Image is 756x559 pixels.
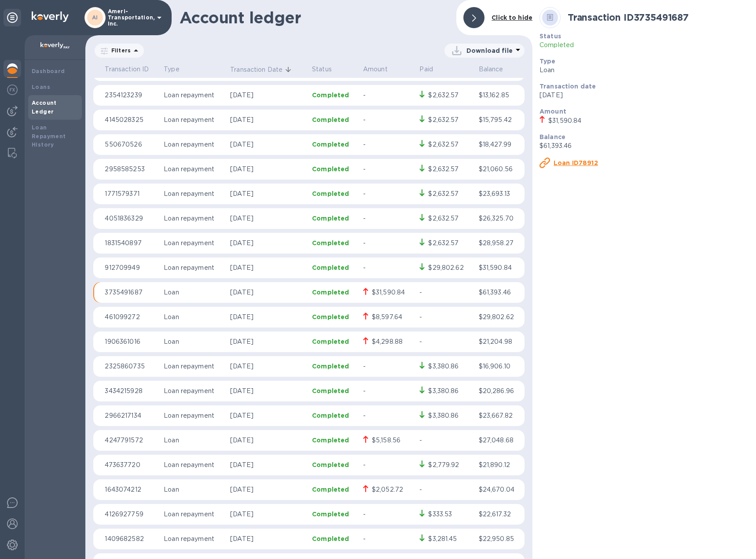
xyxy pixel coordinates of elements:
[372,313,402,322] div: $8,597.64
[32,99,57,115] b: Account Ledger
[105,189,157,199] p: 1771579371
[105,411,157,420] p: 2966217134
[363,263,412,272] p: -
[479,313,521,322] p: $29,802.62
[105,165,157,174] p: 2958585253
[492,14,532,21] b: Click to hide
[312,362,356,371] p: Completed
[479,411,521,420] p: $23,667.82
[230,140,305,149] p: [DATE]
[164,214,223,223] p: Loan repayment
[372,337,403,346] div: $4,298.88
[479,337,521,346] p: $21,204.98
[363,362,412,371] p: -
[105,460,157,470] p: 473637720
[312,263,356,272] p: Completed
[230,165,305,174] p: [DATE]
[479,510,521,519] p: $22,617.32
[105,263,157,272] p: 912709949
[479,189,521,199] p: $23,693.13
[105,115,157,125] p: 4145028325
[105,214,157,223] p: 4051836329
[363,140,412,149] p: -
[479,386,521,396] p: $20,286.96
[419,65,471,74] p: Paid
[312,510,356,519] p: Completed
[230,189,305,199] p: [DATE]
[230,386,305,396] p: [DATE]
[479,165,521,174] p: $21,060.56
[554,159,598,166] u: Loan ID78912
[363,510,412,519] p: -
[230,239,305,248] p: [DATE]
[312,214,356,223] p: Completed
[428,214,459,223] div: $2,632.57
[105,288,157,297] p: 3735491687
[428,263,463,272] div: $29,802.62
[428,460,459,470] div: $2,779.92
[164,411,223,420] p: Loan repayment
[180,8,449,27] h1: Account ledger
[230,362,305,371] p: [DATE]
[312,436,356,445] p: Completed
[230,460,305,470] p: [DATE]
[105,65,157,74] p: Transaction ID
[363,411,412,420] p: -
[363,534,412,544] p: -
[479,436,521,445] p: $27,048.68
[312,288,356,297] p: Completed
[372,288,405,297] div: $31,590.84
[164,460,223,470] p: Loan repayment
[479,214,521,223] p: $26,325.70
[479,91,521,100] p: $13,162.85
[428,534,457,544] div: $3,281.45
[428,115,459,125] div: $2,632.57
[312,337,356,346] p: Completed
[312,313,356,321] p: Completed
[230,263,305,272] p: [DATE]
[312,460,356,469] p: Completed
[363,65,412,74] p: Amount
[105,485,157,494] p: 1643074212
[105,436,157,445] p: 4247791572
[164,313,223,322] p: Loan
[312,140,356,149] p: Completed
[419,337,471,346] p: -
[479,263,521,272] p: $31,590.84
[164,510,223,519] p: Loan repayment
[312,115,356,124] p: Completed
[32,68,65,74] b: Dashboard
[479,115,521,125] p: $15,795.42
[372,485,403,494] div: $2,052.72
[230,337,305,346] p: [DATE]
[539,40,749,50] p: Completed
[32,124,66,148] b: Loan Repayment History
[164,65,223,74] p: Type
[164,91,223,100] p: Loan repayment
[105,510,157,519] p: 4126927759
[479,362,521,371] p: $16,906.10
[539,108,566,115] b: Amount
[312,91,356,99] p: Completed
[230,485,305,494] p: [DATE]
[108,47,131,54] p: Filters
[419,288,471,297] p: -
[105,91,157,100] p: 2354123239
[230,65,294,74] span: Transaction Date
[428,510,452,519] div: $333.53
[363,115,412,125] p: -
[363,214,412,223] p: -
[479,239,521,248] p: $28,958.27
[363,91,412,100] p: -
[479,460,521,470] p: $21,890.12
[428,189,459,199] div: $2,632.57
[479,485,521,494] p: $24,670.04
[312,239,356,247] p: Completed
[230,313,305,322] p: [DATE]
[108,8,152,27] p: Ameri-Transportation, Inc.
[164,534,223,544] p: Loan repayment
[7,85,18,95] img: Foreign exchange
[164,288,223,297] p: Loan
[164,436,223,445] p: Loan
[230,436,305,445] p: [DATE]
